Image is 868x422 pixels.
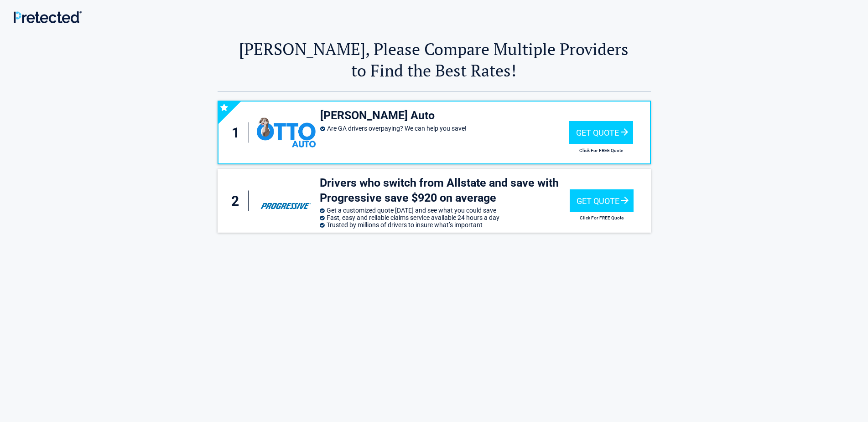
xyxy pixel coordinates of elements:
[569,121,633,144] div: Get Quote
[14,11,82,23] img: Main Logo
[256,187,315,215] img: progressive's logo
[228,122,249,143] div: 1
[257,118,315,147] img: ottoinsurance's logo
[570,189,634,212] div: Get Quote
[227,191,249,211] div: 2
[320,207,570,214] li: Get a customized quote [DATE] and see what you could save
[320,125,569,132] li: Are GA drivers overpaying? We can help you save!
[569,148,633,153] h2: Click For FREE Quote
[320,108,569,123] h3: [PERSON_NAME] Auto
[570,215,634,220] h2: Click For FREE Quote
[320,176,570,205] h3: Drivers who switch from Allstate and save with Progressive save $920 on average
[218,38,651,81] h2: [PERSON_NAME], Please Compare Multiple Providers to Find the Best Rates!
[320,214,570,221] li: Fast, easy and reliable claims service available 24 hours a day
[320,221,570,229] li: Trusted by millions of drivers to insure what’s important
